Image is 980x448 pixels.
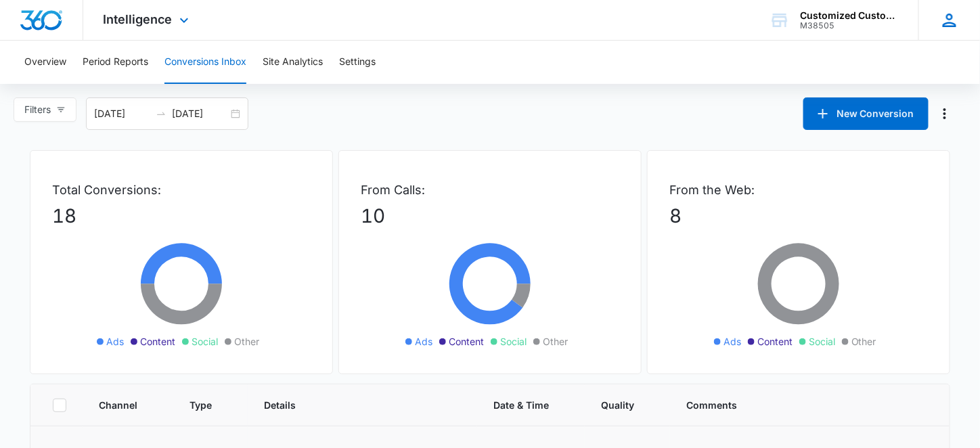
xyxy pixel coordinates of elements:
button: Conversions Inbox [164,41,246,84]
span: Filters [24,102,51,117]
span: Intelligence [104,12,173,26]
span: Quality [601,398,634,412]
span: Type [190,398,212,412]
button: Settings [339,41,376,84]
input: Start date [94,106,150,121]
span: Social [192,334,218,349]
span: Comments [686,398,908,412]
p: 18 [52,202,311,230]
button: Site Analytics [263,41,323,84]
button: Period Reports [83,41,148,84]
span: Content [449,334,484,349]
span: Ads [723,334,741,349]
div: account id [800,21,899,30]
span: swap-right [156,108,166,119]
p: 8 [669,202,928,230]
span: Other [543,334,568,349]
span: Content [757,334,793,349]
span: Other [234,334,259,349]
span: Content [140,334,175,349]
span: Ads [106,334,124,349]
button: Filters [14,97,76,122]
p: From Calls: [361,181,619,199]
button: Overview [24,41,66,84]
span: Social [809,334,835,349]
p: 10 [361,202,619,230]
div: account name [800,10,899,21]
button: Manage Numbers [934,103,956,125]
span: to [156,108,166,119]
p: From the Web: [669,181,928,199]
span: Ads [415,334,432,349]
span: Date & Time [493,398,549,412]
span: Details [264,398,441,412]
p: Total Conversions: [52,181,311,199]
span: Other [851,334,876,349]
span: Social [500,334,527,349]
button: New Conversion [803,97,929,130]
span: Channel [99,398,137,412]
input: End date [172,106,228,121]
